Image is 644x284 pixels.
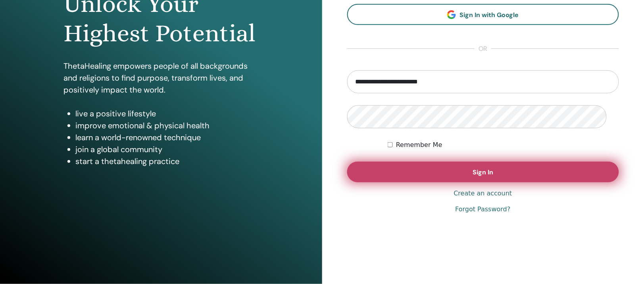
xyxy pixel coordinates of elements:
li: start a thetahealing practice [75,155,258,167]
a: Forgot Password? [456,205,511,214]
a: Create an account [454,189,512,198]
label: Remember Me [396,140,442,150]
li: join a global community [75,143,258,155]
a: Sign In with Google [347,4,619,25]
span: Sign In with Google [460,11,519,19]
li: improve emotional & physical health [75,120,258,131]
div: Keep me authenticated indefinitely or until I manually logout [388,140,619,150]
p: ThetaHealing empowers people of all backgrounds and religions to find purpose, transform lives, a... [63,60,258,96]
li: learn a world-renowned technique [75,131,258,143]
span: Sign In [473,168,493,176]
button: Sign In [347,162,619,182]
li: live a positive lifestyle [75,108,258,120]
span: or [475,44,491,54]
